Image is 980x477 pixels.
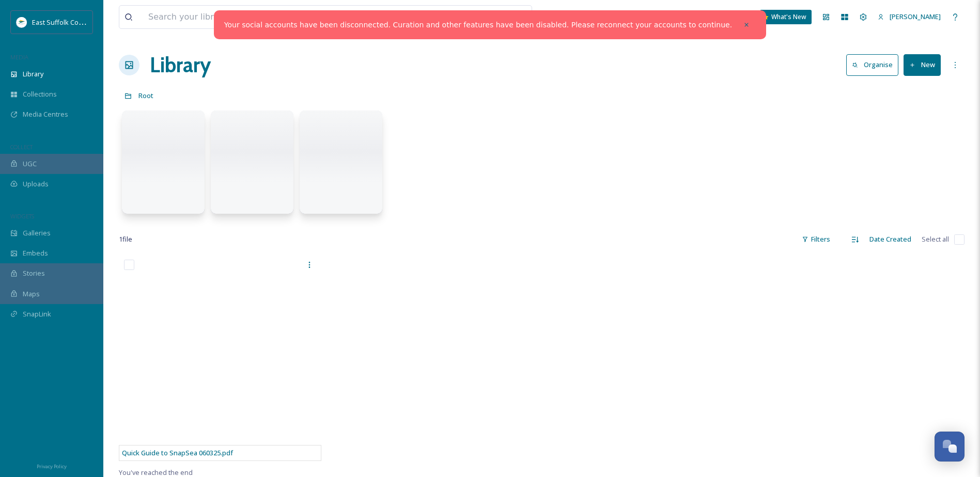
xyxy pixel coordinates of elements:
span: Select all [922,234,949,244]
img: ESC%20Logo.png [17,17,27,27]
button: Organise [846,54,898,75]
input: Search your library [143,6,447,28]
div: Date Created [864,229,916,249]
span: WIDGETS [10,212,34,220]
span: Library [23,69,43,79]
span: COLLECT [10,143,33,151]
span: Embeds [23,248,48,258]
span: Quick Guide to SnapSea 060325.pdf [122,448,233,457]
a: Root [138,89,153,102]
a: Your social accounts have been disconnected. Curation and other features have been disabled. Plea... [224,20,732,30]
span: You've reached the end [119,468,193,477]
a: Privacy Policy [37,459,67,472]
button: New [904,54,941,75]
span: SnapLink [23,309,51,319]
a: What's New [760,10,812,24]
span: [PERSON_NAME] [890,12,941,21]
span: Privacy Policy [37,463,67,470]
span: East Suffolk Council [32,17,93,27]
div: Filters [797,229,835,249]
span: Maps [23,289,40,299]
span: Collections [23,89,57,99]
span: Galleries [23,228,51,238]
button: Open Chat [935,432,965,462]
span: 1 file [119,234,132,244]
span: Uploads [23,179,49,189]
span: Root [138,91,153,100]
span: MEDIA [10,53,28,61]
a: Library [150,50,211,81]
span: UGC [23,159,37,169]
a: Organise [846,54,904,75]
a: View all files [466,7,526,27]
span: Stories [23,268,45,278]
a: [PERSON_NAME] [873,7,946,27]
span: Media Centres [23,109,68,119]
